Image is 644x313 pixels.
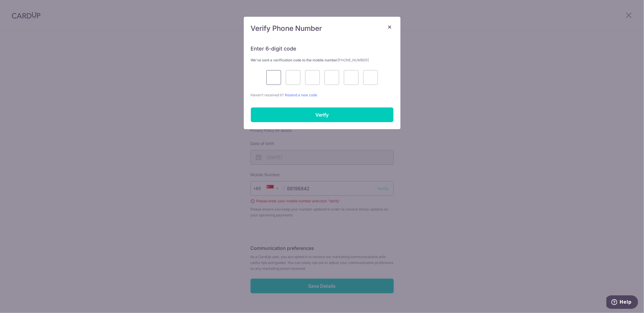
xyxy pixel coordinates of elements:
[338,58,369,62] span: [PHONE_NUMBER]
[251,107,393,122] input: Verify
[251,58,369,62] strong: We’ve sent a verification code to the mobile number
[251,24,393,33] h5: Verify Phone Number
[251,45,393,52] h6: Enter 6-digit code
[251,93,284,97] span: Haven’t received it?
[606,295,638,310] iframe: Opens a widget where you can find more information
[285,93,317,97] a: Resend a new code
